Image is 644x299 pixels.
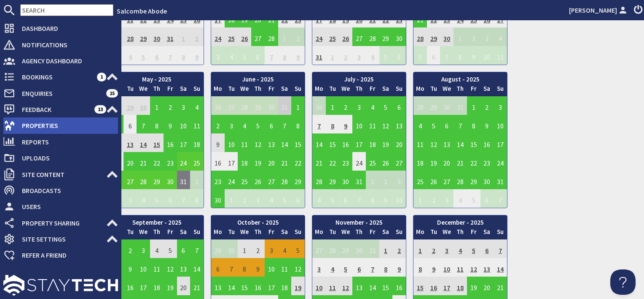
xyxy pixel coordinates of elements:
[339,189,352,208] td: 6
[352,171,366,189] td: 31
[440,189,453,208] td: 3
[494,84,507,96] th: Su
[225,152,238,171] td: 17
[312,96,326,115] td: 30
[123,27,137,46] td: 28
[238,96,251,115] td: 28
[352,27,366,46] td: 27
[413,189,427,208] td: 1
[427,171,440,189] td: 26
[251,84,265,96] th: Th
[467,189,480,208] td: 5
[326,152,339,171] td: 22
[480,115,494,133] td: 9
[278,84,292,96] th: Sa
[265,27,278,46] td: 28
[312,133,326,152] td: 14
[278,96,292,115] td: 31
[352,189,366,208] td: 7
[265,189,278,208] td: 4
[326,46,339,65] td: 1
[339,152,352,171] td: 23
[413,115,427,133] td: 4
[251,189,265,208] td: 3
[123,96,137,115] td: 29
[164,115,177,133] td: 9
[379,152,393,171] td: 26
[326,96,339,115] td: 1
[467,115,480,133] td: 8
[164,227,177,239] th: Fr
[379,84,393,96] th: Sa
[326,133,339,152] td: 15
[453,171,467,189] td: 28
[494,133,507,152] td: 17
[494,96,507,115] td: 3
[453,189,467,208] td: 4
[480,27,494,46] td: 3
[326,27,339,46] td: 25
[20,4,113,16] input: SEARCH
[427,27,440,46] td: 29
[15,232,106,246] span: Site Settings
[366,27,379,46] td: 28
[326,115,339,133] td: 8
[467,133,480,152] td: 15
[265,171,278,189] td: 27
[177,27,191,46] td: 1
[427,96,440,115] td: 29
[110,72,204,84] th: May - 2025
[106,89,118,98] span: 15
[150,96,164,115] td: 1
[190,84,204,96] th: Su
[379,27,393,46] td: 29
[494,171,507,189] td: 31
[453,46,467,65] td: 8
[440,115,453,133] td: 6
[251,227,265,239] th: Th
[480,84,494,96] th: Sa
[480,46,494,65] td: 10
[291,115,305,133] td: 8
[392,152,406,171] td: 27
[265,46,278,65] td: 7
[494,27,507,46] td: 4
[3,103,118,116] a: Feedback 13
[413,133,427,152] td: 11
[3,248,118,262] a: Refer a Friend
[494,46,507,65] td: 11
[190,171,204,189] td: 1
[427,152,440,171] td: 19
[190,96,204,115] td: 4
[326,189,339,208] td: 5
[177,46,191,65] td: 8
[352,46,366,65] td: 3
[366,46,379,65] td: 4
[15,135,118,149] span: Reports
[453,84,467,96] th: Th
[413,152,427,171] td: 18
[211,84,225,96] th: Mo
[392,189,406,208] td: 10
[278,152,292,171] td: 21
[211,96,225,115] td: 26
[440,171,453,189] td: 27
[177,133,191,152] td: 17
[366,171,379,189] td: 1
[164,96,177,115] td: 2
[278,27,292,46] td: 1
[238,171,251,189] td: 25
[413,215,507,228] th: December - 2025
[427,133,440,152] td: 12
[265,96,278,115] td: 30
[251,27,265,46] td: 27
[366,133,379,152] td: 18
[352,152,366,171] td: 24
[164,133,177,152] td: 16
[211,46,225,65] td: 3
[339,171,352,189] td: 30
[291,133,305,152] td: 15
[278,46,292,65] td: 8
[339,133,352,152] td: 16
[366,189,379,208] td: 8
